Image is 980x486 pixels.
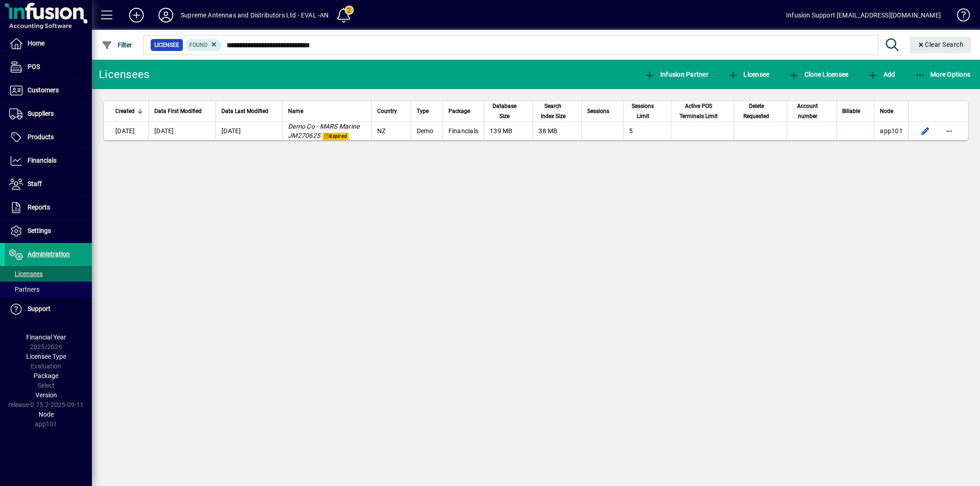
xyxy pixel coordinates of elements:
[788,71,848,78] span: Clone Licensee
[316,123,318,130] em: -
[5,282,92,297] a: Partners
[28,63,40,70] span: POS
[880,127,903,135] span: app101.prod.infusionbusinesssoftware.com
[442,122,484,140] td: Financials
[532,122,581,140] td: 38 MB
[915,71,971,78] span: More Options
[917,41,964,48] span: Clear Search
[793,101,831,121] div: Account number
[181,8,329,23] div: Supreme Antennas and Distributors Ltd - EVAL -AN
[28,227,51,234] span: Settings
[5,220,92,243] a: Settings
[28,133,54,141] span: Products
[5,173,92,196] a: Staff
[786,66,850,83] button: Clone Licensee
[151,7,181,23] button: Profile
[538,101,567,121] span: Search Index Size
[5,196,92,219] a: Reports
[28,40,45,47] span: Home
[587,106,617,116] div: Sessions
[28,86,59,94] span: Customers
[320,123,338,130] em: MARS
[417,106,437,116] div: Type
[942,124,957,138] button: More options
[28,157,57,164] span: Financials
[629,101,657,121] span: Sessions Limit
[786,8,941,23] div: Infusion Support [EMAIL_ADDRESS][DOMAIN_NAME]
[104,122,148,140] td: [DATE]
[221,106,277,116] div: Data Last Modified
[538,101,575,121] div: Search Index Size
[215,122,282,140] td: [DATE]
[725,66,772,83] button: Licensee
[306,123,315,130] em: Co
[677,101,728,121] div: Active POS Terminals Limit
[5,266,92,282] a: Licensees
[339,123,360,130] em: Marine
[377,106,397,116] span: Country
[644,71,708,78] span: Infusion Partner
[26,353,66,360] span: Licensee Type
[490,101,527,121] div: Database Size
[918,124,933,138] button: Edit
[642,66,711,83] button: Infusion Partner
[28,250,70,258] span: Administration
[490,101,519,121] span: Database Size
[912,66,973,83] button: More Options
[102,41,132,49] span: Filter
[677,101,720,121] span: Active POS Terminals Limit
[587,106,609,116] span: Sessions
[288,123,305,130] em: Demo
[288,106,303,116] span: Name
[448,106,470,116] span: Package
[5,149,92,172] a: Financials
[867,71,895,78] span: Add
[865,66,897,83] button: Add
[288,132,320,139] em: JM270625
[221,106,268,116] span: Data Last Modified
[5,32,92,55] a: Home
[371,122,411,140] td: NZ
[880,106,893,116] span: Node
[9,286,40,293] span: Partners
[411,122,442,140] td: Demo
[9,270,43,277] span: Licensees
[34,372,58,379] span: Package
[842,106,868,116] div: Billable
[629,101,665,121] div: Sessions Limit
[740,101,773,121] span: Delete Requested
[740,101,781,121] div: Delete Requested
[623,122,671,140] td: 5
[5,79,92,102] a: Customers
[5,56,92,79] a: POS
[154,106,210,116] div: Data First Modified
[448,106,479,116] div: Package
[842,106,860,116] span: Billable
[5,298,92,321] a: Support
[484,122,532,140] td: 139 MB
[115,106,143,116] div: Created
[148,122,215,140] td: [DATE]
[793,101,822,121] span: Account number
[122,7,151,23] button: Add
[28,305,51,312] span: Support
[910,37,971,53] button: Clear
[880,106,903,116] div: Node
[28,110,54,117] span: Suppliers
[28,203,50,211] span: Reports
[26,333,66,341] span: Financial Year
[115,106,135,116] span: Created
[288,106,366,116] div: Name
[728,71,770,78] span: Licensee
[99,37,135,53] button: Filter
[417,106,429,116] span: Type
[323,133,349,140] span: Expired
[35,391,57,399] span: Version
[99,67,149,82] div: Licensees
[5,126,92,149] a: Products
[950,2,969,32] a: Knowledge Base
[154,40,179,50] span: Licensee
[39,411,54,418] span: Node
[189,42,208,48] span: Found
[28,180,42,187] span: Staff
